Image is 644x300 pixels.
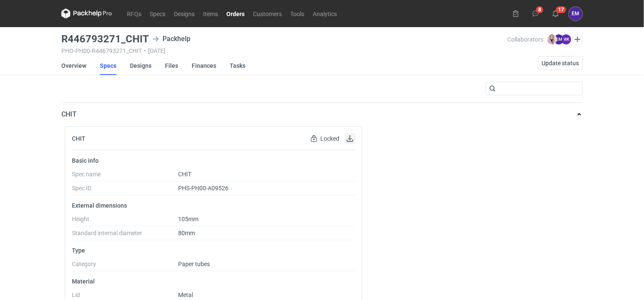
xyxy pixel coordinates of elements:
[61,109,77,119] p: CHIT
[572,34,583,45] button: Edit collaborators
[178,171,191,178] span: CHIT
[123,8,146,19] a: RFQs
[178,185,228,192] span: PHS-PH00-A09526
[192,56,216,75] a: Finances
[72,157,355,164] p: Basic info
[569,7,583,21] div: Ewa Mroczkowska
[144,47,146,54] span: •
[130,56,151,75] a: Designs
[345,133,355,144] button: Download specification
[249,8,286,19] a: Customers
[170,8,199,19] a: Designs
[146,8,170,19] a: Specs
[72,135,85,142] h2: CHIT
[61,8,112,19] svg: Packhelp Pro
[61,56,86,75] a: Overview
[230,56,245,75] a: Tasks
[178,216,198,222] span: 105mm
[199,8,222,19] a: Items
[72,171,178,181] dt: Spec name
[561,34,571,44] figcaption: MK
[554,34,564,44] figcaption: EM
[152,34,190,44] div: Packhelp
[542,60,579,66] span: Update status
[72,202,355,209] p: External dimensions
[178,230,195,236] span: 80mm
[222,8,249,19] a: Orders
[72,247,355,254] p: Type
[549,7,562,20] button: 17
[547,34,557,44] img: Klaudia Wiśniewska
[529,7,542,20] button: 8
[72,230,178,240] dt: Standard internal diameter
[538,56,583,70] button: Update status
[178,261,210,267] span: Paper tubes
[72,185,178,195] dt: Spec ID
[569,7,583,21] button: EM
[72,216,178,226] dt: Height
[286,8,308,19] a: Tools
[61,47,508,54] div: PHO-PH00-R446793271_CHIT [DATE]
[61,34,149,44] h3: R446793271_CHIT
[309,133,341,144] div: Locked
[72,278,355,285] p: Material
[308,8,341,19] a: Analytics
[165,56,178,75] a: Files
[508,36,544,43] span: Collaborators
[178,292,193,298] span: Metal
[100,56,116,75] a: Specs
[72,261,178,271] dt: Category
